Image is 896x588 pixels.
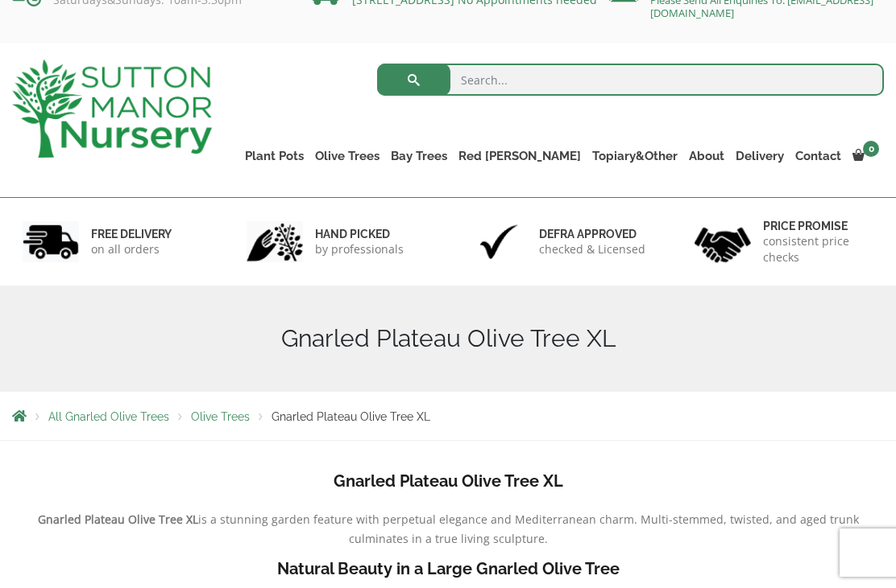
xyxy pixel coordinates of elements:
nav: Breadcrumbs [12,409,884,422]
a: Topiary&Other [587,145,683,167]
span: Gnarled Plateau Olive Tree XL [272,410,430,423]
a: 0 [847,145,884,167]
a: Contact [790,145,847,167]
a: Bay Trees [385,145,453,167]
p: consistent price checks [763,233,873,265]
h6: Defra approved [539,227,645,241]
h6: hand picked [315,227,404,241]
a: All Gnarled Olive Trees [48,410,169,423]
p: checked & Licensed [539,241,645,257]
h6: FREE DELIVERY [91,227,172,241]
img: 4.jpg [695,217,751,266]
a: Red [PERSON_NAME] [453,145,587,167]
img: logo [12,60,212,158]
img: 1.jpg [23,221,79,262]
b: Natural Beauty in a Large Gnarled Olive Tree [277,559,620,578]
h1: Gnarled Plateau Olive Tree XL [12,324,884,353]
span: 0 [863,141,879,157]
b: Gnarled Plateau Olive Tree XL [38,512,198,527]
h6: Price promise [763,219,873,233]
img: 3.jpg [471,221,527,262]
b: Gnarled Plateau Olive Tree XL [334,471,563,491]
a: About [683,145,730,167]
a: Plant Pots [239,145,309,167]
input: Search... [377,64,884,96]
p: by professionals [315,241,404,257]
a: Olive Trees [191,410,250,423]
img: 2.jpg [247,221,303,262]
a: Olive Trees [309,145,385,167]
p: on all orders [91,241,172,257]
a: Delivery [730,145,790,167]
span: is a stunning garden feature with perpetual elegance and Mediterranean charm. Multi-stemmed, twis... [198,512,859,546]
